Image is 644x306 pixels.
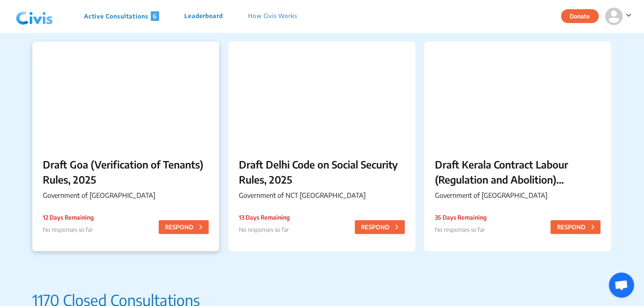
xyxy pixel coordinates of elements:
[43,226,93,233] span: No responses so far
[248,11,297,21] p: How Civis Works
[43,213,94,222] p: 12 Days Remaining
[228,41,415,251] a: Draft Delhi Code on Social Security Rules, 2025Government of NCT [GEOGRAPHIC_DATA]13 Days Remaini...
[435,157,600,187] p: Draft Kerala Contract Labour (Regulation and Abolition) (Amendment) Rules, 2025
[355,220,405,234] button: RESPOND
[43,157,209,187] p: Draft Goa (Verification of Tenants) Rules, 2025
[239,213,290,222] p: 13 Days Remaining
[550,220,600,234] button: RESPOND
[561,9,599,23] button: Donate
[435,190,600,200] p: Government of [GEOGRAPHIC_DATA]
[13,4,56,29] img: navlogo.png
[435,226,484,233] span: No responses so far
[239,190,405,200] p: Government of NCT [GEOGRAPHIC_DATA]
[159,220,209,234] button: RESPOND
[605,8,623,25] img: person-default.svg
[239,157,405,187] p: Draft Delhi Code on Social Security Rules, 2025
[84,11,159,21] p: Active Consultations
[435,213,486,222] p: 35 Days Remaining
[609,272,634,298] div: Open chat
[151,11,159,21] span: 6
[184,11,223,21] p: Leaderboard
[424,41,611,251] a: Draft Kerala Contract Labour (Regulation and Abolition) (Amendment) Rules, 2025Government of [GEO...
[32,41,219,251] a: Draft Goa (Verification of Tenants) Rules, 2025Government of [GEOGRAPHIC_DATA]12 Days Remaining N...
[561,11,605,20] a: Donate
[239,226,289,233] span: No responses so far
[43,190,209,200] p: Government of [GEOGRAPHIC_DATA]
